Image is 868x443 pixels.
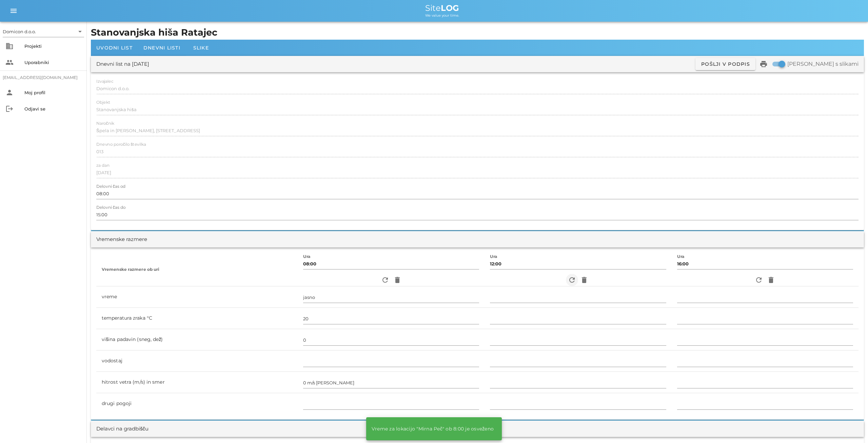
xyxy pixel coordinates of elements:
th: Vremenske razmere ob uri [96,253,298,286]
div: Moj profil [24,90,81,95]
td: temperatura zraka °C [96,308,298,329]
iframe: Chat Widget [771,370,868,443]
i: refresh [755,276,763,284]
div: Vreme za lokacijo "Mirna Peč" ob 8:00 je osveženo [366,421,499,437]
span: Uvodni list [96,45,133,51]
i: person [5,88,14,97]
i: refresh [568,276,576,284]
div: Uporabniki [24,60,81,65]
div: Pripomoček za klepet [771,370,868,443]
div: Dnevni list na [DATE] [96,60,149,68]
label: Objekt [96,100,110,105]
label: [PERSON_NAME] s slikami [787,61,859,67]
label: Ura [303,254,311,259]
span: Pošlji v podpis [701,61,750,67]
span: We value your time. [425,13,459,18]
label: Izvajalec [96,79,113,84]
label: Delovni čas do [96,205,125,210]
div: Odjavi se [24,106,81,112]
i: delete [393,276,401,284]
div: Projekti [24,43,81,49]
button: Pošlji v podpis [695,58,755,70]
b: LOG [441,3,459,13]
div: Domicon d.o.o. [3,26,84,37]
span: Slike [193,45,209,51]
div: Delavci na gradbišču [96,425,149,433]
span: Dnevni listi [143,45,180,51]
div: Domicon d.o.o. [3,28,36,35]
td: vodostaj [96,350,298,372]
i: delete [580,276,588,284]
label: Naročnik [96,121,114,126]
td: višina padavin (sneg, dež) [96,329,298,350]
i: business [5,42,14,50]
i: refresh [381,276,389,284]
i: menu [9,7,18,15]
i: logout [5,105,14,113]
td: drugi pogoji [96,393,298,414]
label: Ura [490,254,497,259]
div: Vremenske razmere [96,236,147,243]
label: Ura [677,254,685,259]
span: Site [425,3,459,13]
h1: Stanovanjska hiša Ratajec [91,26,864,40]
label: Dnevno poročilo številka [96,142,146,147]
label: Delovni čas od [96,184,125,189]
label: za dan [96,163,110,168]
i: people [5,58,14,66]
i: arrow_drop_down [76,27,84,36]
td: hitrost vetra (m/s) in smer [96,372,298,393]
td: vreme [96,286,298,308]
i: delete [767,276,775,284]
i: print [759,60,768,68]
